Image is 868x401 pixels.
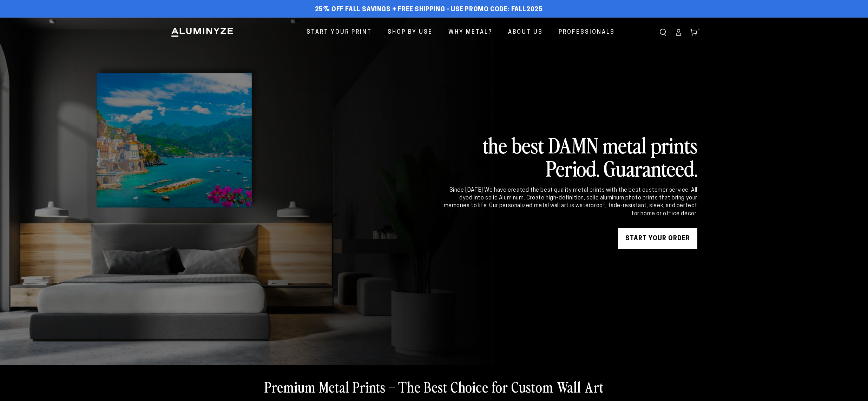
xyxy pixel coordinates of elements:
a: START YOUR Order [618,228,697,249]
span: Start Your Print [307,27,372,38]
h2: the best DAMN metal prints Period. Guaranteed. [442,133,697,179]
div: Since [DATE] We have created the best quality metal prints with the best customer service. All dy... [442,186,697,218]
span: 1 [698,27,700,32]
a: About Us [503,23,548,42]
a: Why Metal? [443,23,498,42]
span: Professionals [559,27,615,38]
span: Shop By Use [388,27,433,38]
a: Professionals [553,23,620,42]
span: Why Metal? [448,27,492,38]
h2: Premium Metal Prints – The Best Choice for Custom Wall Art [264,377,604,396]
span: 25% off FALL Savings + Free Shipping - Use Promo Code: FALL2025 [315,6,543,14]
a: Start Your Print [301,23,377,42]
a: Shop By Use [382,23,438,42]
span: About Us [508,27,543,38]
img: Aluminyze [171,27,234,38]
summary: Search our site [655,25,671,40]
